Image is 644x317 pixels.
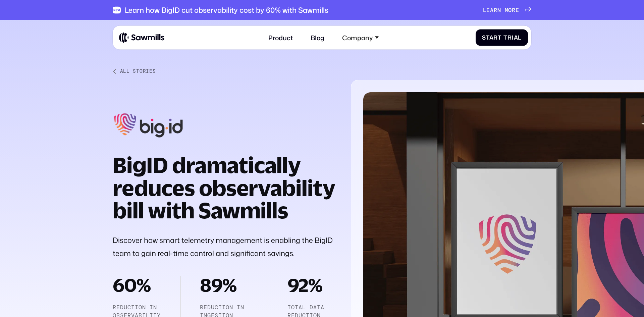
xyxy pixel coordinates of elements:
[113,276,161,294] h2: 60%
[264,29,298,46] a: Product
[482,34,522,41] div: Start Trial
[306,29,329,46] a: Blog
[200,276,248,294] h2: 89%
[113,68,336,74] a: All Stories
[287,276,336,294] h2: 92%
[125,6,328,14] div: Learn how BigID cut observability cost by 60% with Sawmills
[120,68,156,74] div: All Stories
[113,152,335,223] strong: BigID dramatically reduces observability bill with Sawmills
[476,29,528,46] a: Start Trial
[483,7,531,13] a: Learn more
[483,7,519,13] div: Learn more
[342,34,373,41] div: Company
[113,234,336,260] p: Discover how smart telemetry management is enabling the BigID team to gain real-time control and ...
